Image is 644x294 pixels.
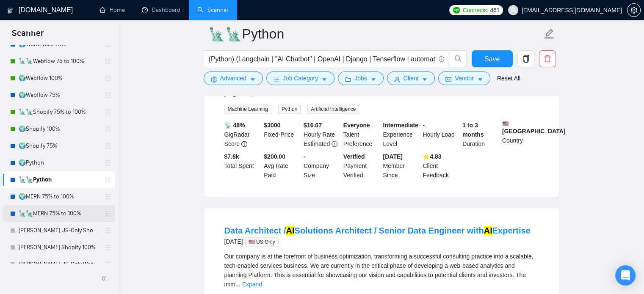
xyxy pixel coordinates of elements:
span: Job Category [283,74,318,83]
div: Member Since [381,152,421,180]
b: - [304,153,306,160]
span: caret-down [370,76,376,82]
span: user [510,7,516,13]
span: holder [104,126,111,132]
a: 🗽🗽Shopify 75% to 100% [19,104,99,121]
span: 🇺🇸 US Only [245,237,279,247]
span: 461 [490,5,499,15]
a: 🌍Shopify 100% [19,121,99,137]
span: info-circle [439,56,444,62]
span: folder [345,76,351,82]
span: edit [544,28,555,39]
button: Save [472,50,513,67]
a: 🌍Webflow 100% [19,70,99,87]
b: $ 16.67 [304,122,322,129]
button: delete [539,50,556,67]
b: - [423,122,425,129]
a: 🗽🗽Python [19,171,99,188]
span: setting [211,76,217,82]
div: Company Size [302,152,342,180]
button: settingAdvancedcaret-down [204,71,263,85]
span: Estimated [304,140,330,147]
img: logo [7,4,13,17]
mark: AI [484,226,492,235]
span: holder [104,244,111,251]
span: user [394,76,400,82]
span: Artificial Intelligence [307,104,359,114]
mark: AI [286,226,294,235]
a: 🗽🗽MERN 75% to 100% [19,205,99,222]
b: [GEOGRAPHIC_DATA] [502,121,566,135]
span: holder [104,58,111,65]
span: holder [104,109,111,115]
a: 🌍Webflow 75% [19,87,99,104]
button: idcardVendorcaret-down [438,71,490,85]
a: [PERSON_NAME] Shopify 100% [19,239,99,256]
span: search [450,55,466,63]
button: barsJob Categorycaret-down [266,71,334,85]
span: Save [484,54,500,64]
a: Reset All [497,74,520,83]
span: caret-down [321,76,327,82]
div: Experience Level [381,121,421,148]
b: $200.00 [264,153,285,160]
a: [PERSON_NAME] US-Only Webflow [19,256,99,273]
span: Client [404,74,419,83]
b: 📡 48% [224,122,245,129]
span: bars [274,76,279,82]
b: 1 to 3 months [462,122,484,138]
span: double-left [101,274,109,283]
div: Duration [461,121,500,148]
div: Country [500,121,540,148]
span: Python [278,104,301,114]
span: holder [104,92,111,99]
input: Scanner name... [208,23,542,44]
a: Expand [242,281,262,288]
a: Data Architect /AISolutions Architect / Senior Data Engineer withAIExpertise [224,226,531,235]
div: Avg Rate Paid [262,152,302,180]
span: holder [104,159,111,166]
span: holder [104,143,111,149]
a: setting [627,7,641,14]
a: searchScanner [197,6,229,14]
input: Search Freelance Jobs... [209,54,435,64]
span: exclamation-circle [332,141,337,147]
button: copy [517,50,534,67]
div: Payment Verified [342,152,381,180]
span: delete [539,55,556,63]
span: holder [104,176,111,183]
div: Hourly Rate [302,121,342,148]
span: info-circle [241,141,247,147]
b: Verified [343,153,365,160]
img: upwork-logo.png [453,7,460,14]
a: 🗽🗽Webflow 75 to 100% [19,53,99,70]
span: Machine Learning [224,104,271,114]
span: Jobs [354,74,367,83]
span: holder [104,261,111,268]
b: $ 3000 [264,122,280,129]
div: Total Spent [223,152,263,180]
span: copy [518,55,534,63]
a: homeHome [100,6,125,14]
a: 🌍MERN 75% to 100% [19,188,99,205]
a: 🌍Shopify 75% [19,137,99,154]
span: caret-down [250,76,256,82]
b: Everyone [343,122,370,129]
div: Client Feedback [421,152,461,180]
div: Talent Preference [342,121,381,148]
span: holder [104,227,111,234]
span: Vendor [455,74,473,83]
span: Connects: [463,5,488,15]
a: 🌍Python [19,154,99,171]
span: idcard [445,76,451,82]
b: ⭐️ 4.83 [423,153,441,160]
div: Hourly Load [421,121,461,148]
a: [PERSON_NAME] US-Only Shopify 100% [19,222,99,239]
b: [DATE] [383,153,403,160]
div: Open Intercom Messenger [615,265,636,286]
img: 🇺🇸 [503,121,509,126]
span: ... [235,281,240,288]
button: userClientcaret-down [387,71,435,85]
span: Scanner [5,27,50,45]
